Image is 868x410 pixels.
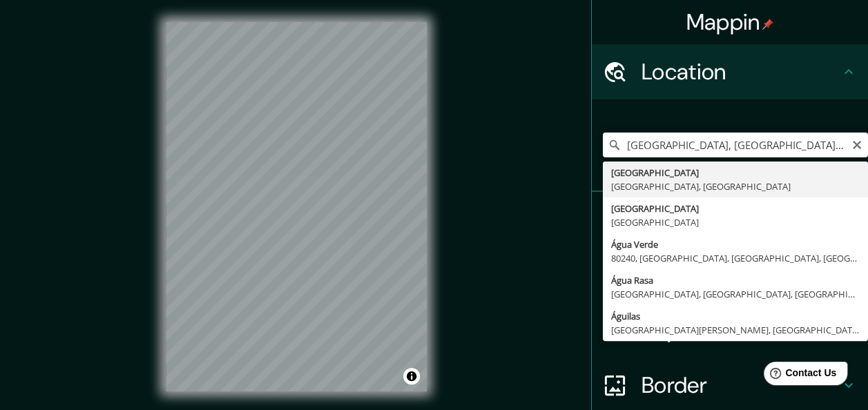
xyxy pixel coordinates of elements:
div: Location [592,44,868,99]
h4: Layout [642,316,840,344]
h4: Border [642,371,840,399]
div: Style [592,247,868,302]
div: [GEOGRAPHIC_DATA] [611,202,860,215]
iframe: Help widget launcher [745,356,853,395]
div: Pins [592,192,868,247]
img: pin-icon.png [762,19,773,30]
div: [GEOGRAPHIC_DATA], [GEOGRAPHIC_DATA] [611,179,860,193]
div: Água Verde [611,237,860,251]
div: Água Rasa [611,273,860,287]
div: [GEOGRAPHIC_DATA][PERSON_NAME], [GEOGRAPHIC_DATA] [611,323,860,337]
div: 80240, [GEOGRAPHIC_DATA], [GEOGRAPHIC_DATA], [GEOGRAPHIC_DATA] [611,251,860,265]
div: Águilas [611,309,860,323]
canvas: Map [166,22,427,391]
button: Clear [851,137,862,150]
div: [GEOGRAPHIC_DATA] [611,215,860,229]
div: [GEOGRAPHIC_DATA] [611,166,860,179]
div: Layout [592,302,868,358]
h4: Mappin [686,8,774,36]
input: Pick your city or area [603,133,868,157]
div: [GEOGRAPHIC_DATA], [GEOGRAPHIC_DATA], [GEOGRAPHIC_DATA] [611,287,860,301]
h4: Location [642,58,840,86]
button: Toggle attribution [403,368,420,384]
